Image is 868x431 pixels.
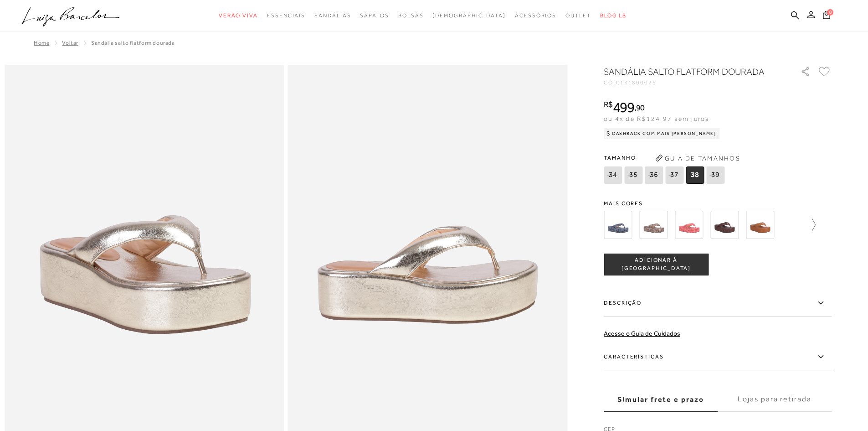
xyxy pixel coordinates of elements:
img: SANDÁLIA PLATAFORMA FLAT EM COURO CARAMELO [746,211,774,239]
button: Guia de Tamanhos [652,151,743,166]
a: noSubCategoriesText [432,7,506,24]
span: 499 [613,99,634,115]
span: Verão Viva [219,12,258,19]
span: [DEMOGRAPHIC_DATA] [432,12,506,19]
span: SANDÁLIA SALTO FLATFORM DOURADA [91,40,175,46]
a: categoryNavScreenReaderText [314,7,351,24]
a: categoryNavScreenReaderText [267,7,305,24]
span: 36 [645,166,663,184]
span: BLOG LB [600,12,627,19]
div: CÓD: [604,80,786,85]
a: categoryNavScreenReaderText [515,7,556,24]
img: SANDÁLIA PLATAFORMA FLAT EM COURO CAFÉ [710,211,739,239]
span: ADICIONAR À [GEOGRAPHIC_DATA] [604,256,708,272]
span: 39 [706,166,724,184]
label: Descrição [604,290,832,317]
label: Lojas para retirada [718,387,832,412]
span: 38 [686,166,704,184]
span: Sapatos [360,12,389,19]
span: 90 [636,103,645,112]
span: 34 [604,166,622,184]
span: Sandálias [314,12,351,19]
div: Cashback com Mais [PERSON_NAME] [604,128,720,139]
span: Tamanho [604,151,727,165]
a: categoryNavScreenReaderText [360,7,389,24]
i: R$ [604,100,613,109]
span: Essenciais [267,12,305,19]
label: Simular frete e prazo [604,387,718,412]
span: Outlet [565,12,591,19]
img: SANDÁLIA PLATAFORMA FLAT EM BANDANA VERMELHA [675,211,703,239]
a: Voltar [62,40,78,46]
label: Características [604,344,832,370]
span: 35 [624,166,642,184]
span: ou 4x de R$124,97 sem juros [604,115,709,122]
h1: SANDÁLIA SALTO FLATFORM DOURADA [604,65,775,78]
a: Home [34,40,49,46]
button: ADICIONAR À [GEOGRAPHIC_DATA] [604,254,709,275]
span: Bolsas [398,12,424,19]
span: 131800025 [620,79,657,86]
a: categoryNavScreenReaderText [565,7,591,24]
a: categoryNavScreenReaderText [398,7,424,24]
i: , [634,104,645,112]
img: SANDÁLIA PLATAFORMA FLAT EM BANDANA AZUL [604,211,632,239]
span: Acessórios [515,12,556,19]
span: 37 [665,166,683,184]
a: Acesse o Guia de Cuidados [604,330,680,337]
a: BLOG LB [600,7,627,24]
span: 0 [827,9,833,16]
img: SANDÁLIA PLATAFORMA FLAT EM BANDANA CAFÉ [639,211,668,239]
button: 0 [820,10,833,22]
a: categoryNavScreenReaderText [219,7,258,24]
span: Mais cores [604,201,832,206]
